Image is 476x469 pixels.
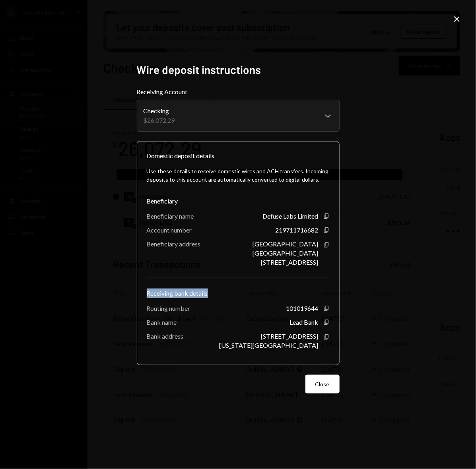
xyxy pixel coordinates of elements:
div: Routing number [147,304,190,312]
div: Beneficiary [147,196,330,206]
button: Close [305,375,340,393]
div: Beneficiary name [147,212,194,220]
h2: Wire deposit instructions [137,62,340,78]
div: Lead Bank [290,318,319,326]
div: Receiving bank details [147,289,330,298]
div: [GEOGRAPHIC_DATA] [253,249,319,257]
div: Bank name [147,318,177,326]
div: Account number [147,226,192,234]
div: Bank address [147,332,184,340]
div: [STREET_ADDRESS] [261,332,319,340]
label: Receiving Account [137,87,340,97]
div: Domestic deposit details [147,151,215,161]
div: [GEOGRAPHIC_DATA] [253,240,319,248]
div: [STREET_ADDRESS] [261,258,319,266]
div: 219711716682 [276,226,319,234]
div: [US_STATE][GEOGRAPHIC_DATA] [220,341,319,349]
button: Receiving Account [137,100,340,132]
div: Use these details to receive domestic wires and ACH transfers. Incoming deposits to this account ... [147,167,330,184]
div: 101019644 [286,304,319,312]
div: Beneficiary address [147,240,201,248]
div: Defuse Labs Limited [263,212,319,220]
